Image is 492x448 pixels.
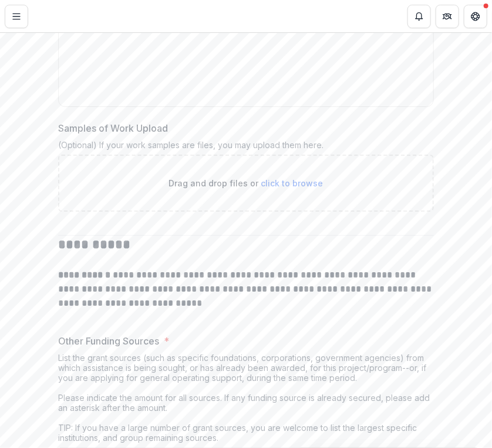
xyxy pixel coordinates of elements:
[58,334,159,348] p: Other Funding Sources
[436,5,459,28] button: Partners
[58,121,168,135] p: Samples of Work Upload
[169,177,323,189] p: Drag and drop files or
[58,353,434,447] div: List the grant sources (such as specific foundations, corporations, government agencies) from whi...
[261,178,323,188] span: click to browse
[58,140,434,155] div: (Optional) If your work samples are files, you may upload them here.
[5,5,28,28] button: Toggle Menu
[407,5,431,28] button: Notifications
[464,5,487,28] button: Get Help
